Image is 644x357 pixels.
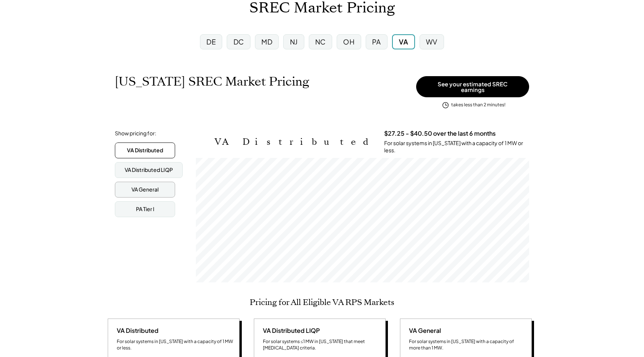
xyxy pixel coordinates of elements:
[115,74,309,89] h1: [US_STATE] SREC Market Pricing
[127,147,163,154] div: VA Distributed
[114,326,159,335] div: VA Distributed
[131,186,159,193] div: VA General
[384,139,529,154] div: For solar systems in [US_STATE] with a capacity of 1 MW or less.
[206,37,216,46] div: DE
[215,136,373,147] h2: VA Distributed
[406,326,441,335] div: VA General
[117,339,233,351] div: For solar systems in [US_STATE] with a capacity of 1 MW or less.
[263,339,380,351] div: For solar systems ≤1 MW in [US_STATE] that meet [MEDICAL_DATA] criteria.
[409,339,526,351] div: For solar systems in [US_STATE] with a capacity of more than 1 MW.
[399,37,408,46] div: VA
[233,37,244,46] div: DC
[426,37,438,46] div: WV
[290,37,298,46] div: NJ
[261,37,272,46] div: MD
[136,205,154,213] div: PA Tier I
[451,102,505,108] div: takes less than 2 minutes!
[416,76,529,97] button: See your estimated SREC earnings
[343,37,354,46] div: OH
[125,166,173,174] div: VA Distributed LIQP
[384,130,496,138] h3: $27.25 - $40.50 over the last 6 months
[115,130,156,137] div: Show pricing for:
[372,37,381,46] div: PA
[315,37,326,46] div: NC
[250,297,394,307] h2: Pricing for All Eligible VA RPS Markets
[260,326,320,335] div: VA Distributed LIQP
